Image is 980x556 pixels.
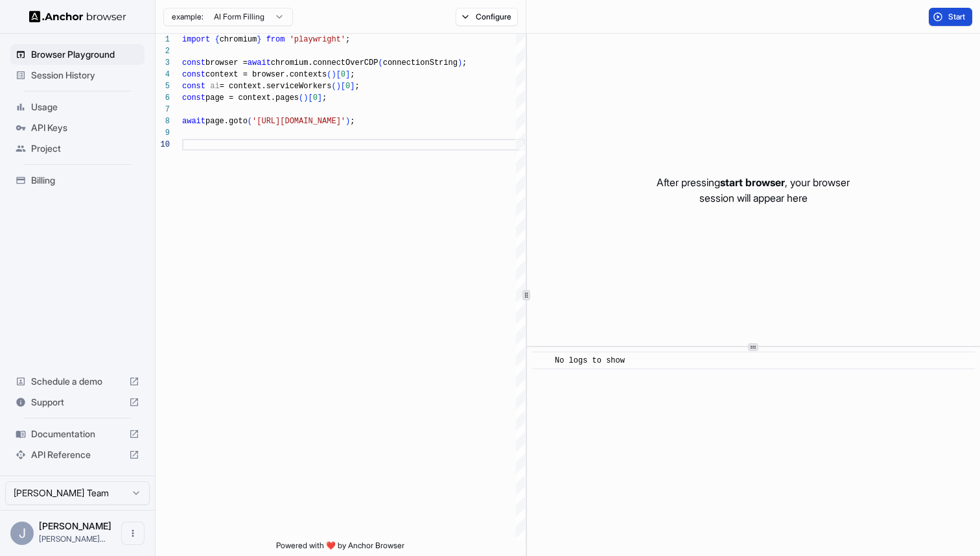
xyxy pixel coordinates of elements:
[345,35,350,44] span: ;
[10,170,145,191] div: Billing
[720,176,785,189] span: start browser
[10,371,145,392] div: Schedule a demo
[39,534,106,544] span: john@anchorbrowser.io
[10,424,145,444] div: Documentation
[458,58,462,67] span: )
[378,58,382,67] span: (
[31,375,124,388] span: Schedule a demo
[276,540,404,556] span: Powered with ❤️ by Anchor Browser
[182,58,205,67] span: const
[182,70,205,79] span: const
[322,93,327,103] span: ;
[39,520,111,531] span: John Marbach
[205,117,248,126] span: page.goto
[308,93,312,103] span: [
[10,138,145,159] div: Project
[31,428,124,441] span: Documentation
[341,82,345,91] span: [
[156,34,170,45] div: 1
[10,444,145,465] div: API Reference
[182,82,205,91] span: const
[156,104,170,115] div: 7
[31,448,124,461] span: API Reference
[271,58,379,67] span: chromium.connectOverCDP
[220,35,257,44] span: chromium
[31,174,139,187] span: Billing
[929,8,972,26] button: Start
[456,8,519,26] button: Configure
[31,101,139,114] span: Usage
[156,45,170,57] div: 2
[252,117,345,126] span: '[URL][DOMAIN_NAME]'
[318,93,322,103] span: ]
[355,82,359,91] span: ;
[182,117,205,126] span: await
[31,121,139,134] span: API Keys
[383,58,458,67] span: connectionString
[156,139,170,151] div: 10
[182,93,205,103] span: const
[210,82,219,91] span: ai
[10,97,145,117] div: Usage
[266,35,285,44] span: from
[657,175,850,206] p: After pressing , your browser session will appear here
[10,392,145,413] div: Support
[290,35,345,44] span: 'playwright'
[462,58,467,67] span: ;
[121,522,145,545] button: Open menu
[10,65,145,86] div: Session History
[156,92,170,104] div: 6
[10,117,145,138] div: API Keys
[350,117,355,126] span: ;
[156,127,170,139] div: 9
[327,70,331,79] span: (
[156,80,170,92] div: 5
[555,356,625,365] span: No logs to show
[248,117,252,126] span: (
[345,82,350,91] span: 0
[205,70,327,79] span: context = browser.contexts
[172,12,204,22] span: example:
[345,70,350,79] span: ]
[313,93,318,103] span: 0
[350,82,355,91] span: ]
[539,354,545,367] span: ​
[341,70,345,79] span: 0
[336,82,341,91] span: )
[205,58,248,67] span: browser =
[10,44,145,65] div: Browser Playground
[345,117,350,126] span: )
[29,10,126,23] img: Anchor Logo
[220,82,332,91] span: = context.serviceWorkers
[215,35,219,44] span: {
[257,35,261,44] span: }
[205,93,299,103] span: page = context.pages
[248,58,271,67] span: await
[156,57,170,69] div: 3
[10,522,34,545] div: J
[948,12,966,22] span: Start
[156,69,170,80] div: 4
[31,69,139,82] span: Session History
[299,93,303,103] span: (
[182,35,210,44] span: import
[156,115,170,127] div: 8
[31,142,139,155] span: Project
[331,70,336,79] span: )
[336,70,341,79] span: [
[331,82,336,91] span: (
[303,93,308,103] span: )
[350,70,355,79] span: ;
[31,48,139,61] span: Browser Playground
[31,396,124,409] span: Support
